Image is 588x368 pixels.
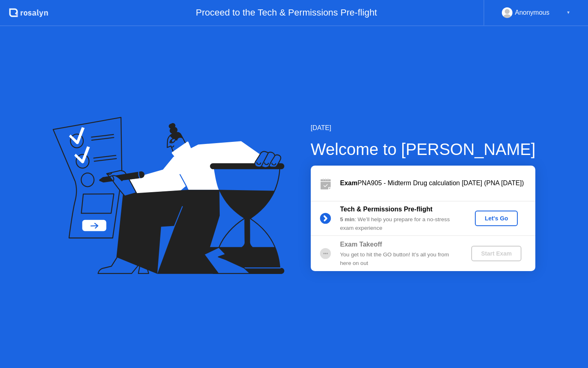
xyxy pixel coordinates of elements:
div: Start Exam [474,250,518,257]
button: Let's Go [475,211,518,226]
b: Tech & Permissions Pre-flight [340,206,432,213]
div: PNA905 - Midterm Drug calculation [DATE] (PNA [DATE]) [340,178,535,188]
div: : We’ll help you prepare for a no-stress exam experience [340,215,458,232]
div: [DATE] [311,123,536,133]
button: Start Exam [471,246,521,261]
b: Exam [340,180,358,186]
div: You get to hit the GO button! It’s all you from here on out [340,251,458,267]
b: Exam Takeoff [340,241,382,248]
div: ▼ [566,7,570,18]
div: Anonymous [515,7,550,18]
div: Let's Go [478,215,514,222]
b: 5 min [340,216,355,222]
div: Welcome to [PERSON_NAME] [311,137,536,162]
